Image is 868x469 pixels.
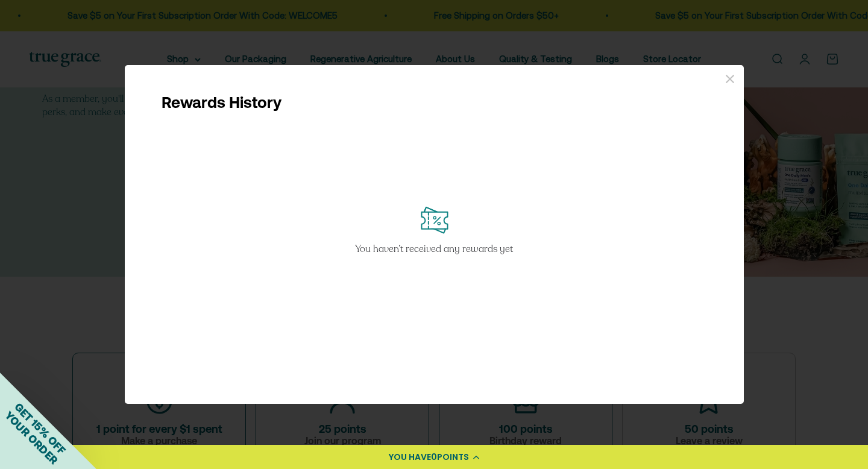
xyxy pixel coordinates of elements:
[389,451,431,463] span: YOU HAVE
[125,242,744,256] div: You haven’t received any rewards yet
[12,400,68,456] span: GET 15% OFF
[162,92,706,113] div: Rewards History
[2,409,60,467] span: YOUR ORDER
[437,451,469,463] span: POINTS
[431,451,437,463] span: 0
[726,75,734,83] div: close window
